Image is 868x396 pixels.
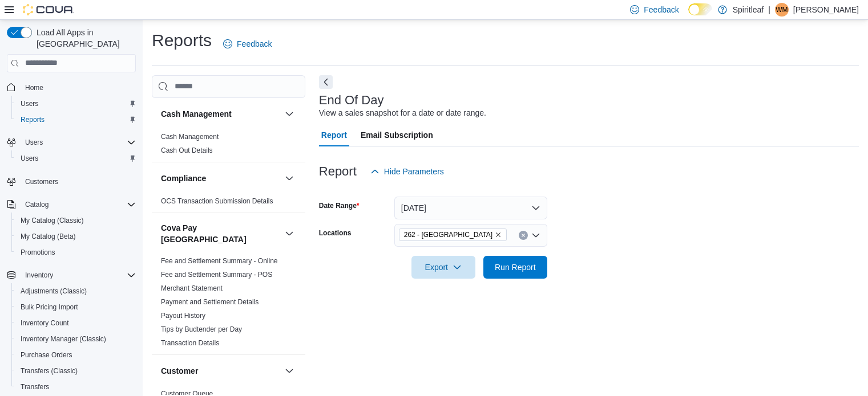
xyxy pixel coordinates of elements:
button: Clear input [519,231,528,240]
a: Reports [16,113,49,126]
a: Users [16,97,43,111]
h3: End Of Day [319,93,384,107]
h3: Cash Management [161,108,232,120]
h3: Customer [161,365,198,377]
span: Feedback [644,4,679,15]
button: Run Report [483,256,547,279]
span: Users [21,136,136,149]
a: My Catalog (Beta) [16,230,80,243]
span: Home [21,80,136,95]
button: Promotions [11,244,140,260]
span: Email Subscription [361,124,433,146]
a: Home [21,81,48,95]
span: Inventory Count [21,319,69,328]
a: Merchant Statement [161,284,223,292]
span: Inventory [21,268,136,282]
a: OCS Transaction Submission Details [161,197,273,205]
button: Compliance [161,173,280,184]
span: Cash Out Details [161,146,213,155]
span: Adjustments (Classic) [21,287,87,296]
button: Export [411,256,475,279]
span: Hide Parameters [384,166,444,177]
span: Run Report [495,262,536,273]
a: Customers [21,175,63,189]
span: Transfers [16,380,136,394]
div: Cash Management [152,130,305,162]
span: Purchase Orders [16,348,136,362]
a: Fee and Settlement Summary - POS [161,271,272,279]
span: 262 - Drayton Valley [399,228,507,241]
button: Bulk Pricing Import [11,299,140,315]
span: WM [776,3,788,17]
button: Compliance [282,172,296,185]
label: Date Range [319,201,360,210]
div: Compliance [152,194,305,213]
span: Promotions [21,248,55,257]
span: 262 - [GEOGRAPHIC_DATA] [404,229,492,240]
button: Users [21,136,47,149]
span: Cash Management [161,132,219,141]
a: Transaction Details [161,339,219,347]
span: Fee and Settlement Summary - Online [161,256,278,266]
p: Spiritleaf [733,3,764,17]
button: Customer [161,365,280,377]
button: Users [2,134,140,150]
button: Cova Pay [GEOGRAPHIC_DATA] [282,227,296,240]
label: Locations [319,228,352,238]
button: Next [319,75,333,89]
button: Hide Parameters [366,160,449,183]
a: Tips by Budtender per Day [161,325,242,333]
h1: Reports [152,29,212,52]
p: [PERSON_NAME] [793,3,859,17]
span: Reports [21,115,45,124]
button: Transfers [11,379,140,395]
span: Feedback [237,38,272,50]
span: Catalog [25,200,49,209]
h3: Report [319,165,357,178]
a: Adjustments (Classic) [16,284,91,298]
button: Remove 262 - Drayton Valley from selection in this group [495,231,502,238]
a: Transfers [16,380,54,394]
span: Load All Apps in [GEOGRAPHIC_DATA] [32,27,136,50]
a: Fee and Settlement Summary - Online [161,257,278,265]
button: Inventory Count [11,315,140,331]
button: Cash Management [161,108,280,120]
span: Users [16,97,136,111]
span: Payment and Settlement Details [161,297,259,307]
span: Adjustments (Classic) [16,284,136,298]
span: Transaction Details [161,338,219,348]
a: Purchase Orders [16,348,77,362]
span: Tips by Budtender per Day [161,325,242,334]
button: Customers [2,173,140,190]
button: Open list of options [531,231,540,240]
span: Reports [16,113,136,126]
a: Cash Management [161,133,219,141]
span: Export [418,256,469,279]
span: Merchant Statement [161,284,223,293]
span: Payout History [161,311,205,320]
a: Inventory Count [16,316,74,330]
button: Catalog [2,197,140,213]
button: Cova Pay [GEOGRAPHIC_DATA] [161,222,280,245]
button: Adjustments (Classic) [11,283,140,299]
a: Cash Out Details [161,146,213,154]
span: Bulk Pricing Import [21,303,78,312]
span: My Catalog (Beta) [21,232,76,241]
button: Transfers (Classic) [11,363,140,379]
span: Fee and Settlement Summary - POS [161,270,272,279]
button: Cash Management [282,107,296,121]
span: Report [321,124,347,146]
span: Home [25,83,43,92]
span: Transfers (Classic) [21,366,78,375]
button: Catalog [21,198,53,211]
button: My Catalog (Beta) [11,228,140,244]
button: Reports [11,112,140,128]
a: My Catalog (Classic) [16,214,88,227]
span: Bulk Pricing Import [16,300,136,314]
p: | [768,3,770,17]
span: Catalog [21,198,136,211]
span: Inventory Manager (Classic) [21,334,106,344]
img: Cova [23,4,74,15]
